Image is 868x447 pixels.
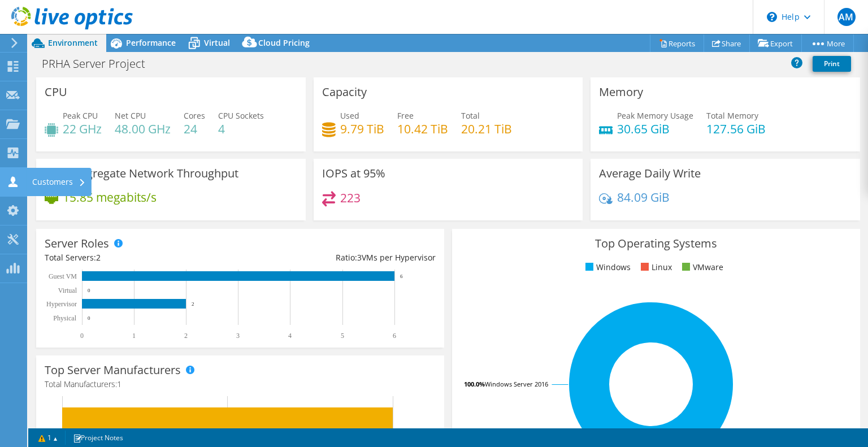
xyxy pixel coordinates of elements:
text: Physical [53,314,76,322]
h3: Top Operating Systems [461,237,852,250]
h4: 84.09 GiB [617,191,670,203]
span: AM [837,8,856,26]
text: 0 [88,315,90,321]
span: Cloud Pricing [258,37,310,48]
text: 1 [132,332,136,340]
span: Total Memory [706,110,758,121]
h4: 48.00 GHz [115,123,171,135]
text: 6 [400,274,403,279]
text: 3 [236,332,240,340]
li: Linux [638,261,672,274]
div: Customers [27,168,92,196]
h4: Total Manufacturers: [45,378,436,390]
text: Virtual [58,287,77,294]
span: Net CPU [115,110,146,121]
span: Cores [184,110,205,121]
span: Peak CPU [63,110,98,121]
h4: 20.21 TiB [461,123,512,135]
text: Guest VM [49,272,77,280]
svg: \n [767,12,777,22]
span: 1 [117,379,121,389]
h3: Peak Aggregate Network Throughput [45,167,238,180]
h4: 223 [340,192,361,204]
h4: 127.56 GiB [706,123,766,135]
h4: 22 GHz [63,123,102,135]
a: 1 [31,431,66,445]
h4: 10.42 TiB [397,123,448,135]
h3: Memory [599,86,643,98]
a: Export [749,34,802,52]
span: Free [397,110,414,121]
text: Hypervisor [46,300,77,308]
h3: Average Daily Write [599,167,701,180]
span: Total [461,110,480,121]
h3: CPU [45,86,67,98]
text: 0 [80,332,84,340]
span: 3 [357,252,362,263]
a: More [801,34,854,52]
a: Share [704,34,750,52]
h1: PRHA Server Project [37,58,163,70]
span: CPU Sockets [218,110,264,121]
h3: IOPS at 95% [322,167,385,180]
text: 2 [192,301,194,307]
tspan: Windows Server 2016 [485,380,548,388]
h3: Top Server Manufacturers [45,364,181,376]
li: VMware [679,261,723,274]
a: Print [813,56,851,72]
li: Windows [583,261,631,274]
a: Project Notes [65,431,131,445]
div: Ratio: VMs per Hypervisor [240,251,436,264]
h4: 30.65 GiB [617,123,693,135]
span: 2 [96,252,101,263]
span: Environment [48,37,98,48]
div: Total Servers: [45,251,240,264]
text: 2 [184,332,188,340]
h4: 4 [218,123,264,135]
tspan: 100.0% [464,380,485,388]
span: Peak Memory Usage [617,110,693,121]
h4: 9.79 TiB [340,123,384,135]
h4: 15.85 megabits/s [63,191,157,203]
a: Reports [650,34,704,52]
text: 5 [341,332,344,340]
h3: Capacity [322,86,367,98]
span: Used [340,110,359,121]
text: 4 [288,332,292,340]
h4: 24 [184,123,205,135]
h3: Server Roles [45,237,109,250]
text: 0 [88,288,90,293]
text: 6 [393,332,396,340]
span: Performance [126,37,176,48]
span: Virtual [204,37,230,48]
